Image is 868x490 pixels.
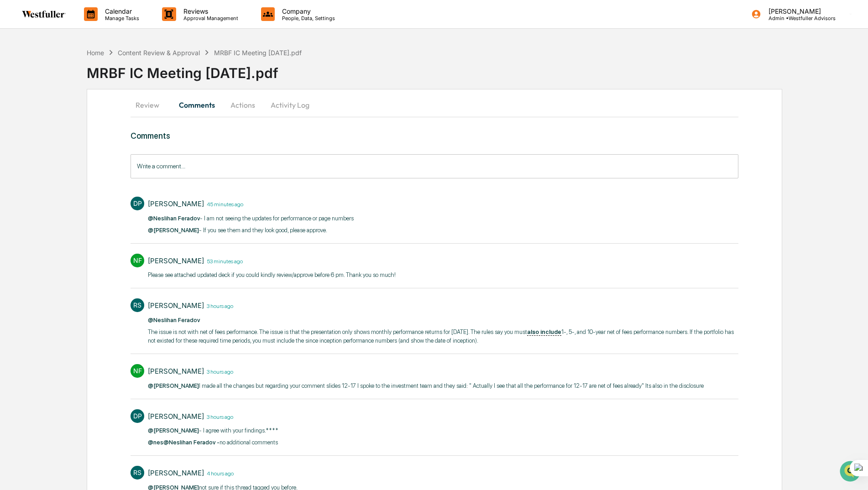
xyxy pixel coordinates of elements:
[118,49,200,57] div: Content Review & Approval
[131,254,144,267] div: NF
[148,438,278,447] p: no additional comments
[9,133,16,141] div: 🔎
[87,49,104,57] div: Home
[131,94,172,116] button: Review
[148,256,204,265] div: [PERSON_NAME]
[75,115,113,124] span: Attestations
[148,199,204,208] div: [PERSON_NAME]
[222,94,263,116] button: Actions
[31,70,150,79] div: Start new chat
[9,19,166,34] p: How can we help?
[148,469,204,477] div: [PERSON_NAME]
[176,15,243,21] p: Approval Management
[98,7,144,15] p: Calendar
[31,79,115,86] div: We're available if you need us!
[98,15,144,21] p: Manage Tasks
[66,116,73,123] div: 🗄️
[148,301,204,310] div: [PERSON_NAME]
[22,10,66,18] img: logo
[204,469,234,477] time: Friday, September 12, 2025 at 10:17:06 AM PDT
[131,298,144,312] div: RS
[9,116,16,123] div: 🖐️
[148,367,204,375] div: [PERSON_NAME]
[275,15,340,21] p: People, Data, Settings
[148,439,220,446] span: @nes@Neslihan Feradov -
[18,115,59,124] span: Preclearance
[9,70,26,86] img: 1746055101610-c473b297-6a78-478c-a979-82029cc54cd1
[131,131,738,141] h3: Comments
[148,214,354,223] p: - I am not seeing the updates for performance or page numbers
[204,367,233,375] time: Friday, September 12, 2025 at 11:13:11 AM PDT
[148,381,704,391] p: I made all the changes but regarding your comment slides 12-17 I spoke to the investment team and...
[839,460,863,485] iframe: Open customer support
[176,7,243,15] p: Reviews
[148,382,199,389] span: @[PERSON_NAME]
[131,364,144,378] div: NF
[263,94,317,116] button: Activity Log
[148,215,200,222] span: @Neslihan Feradov
[761,7,836,15] p: [PERSON_NAME]
[18,132,58,141] span: Data Lookup
[91,155,110,162] span: Pylon
[148,271,396,280] p: ​Please see attached updated deck if you could kindly review/approve before 6 pm. Thank you so much!
[131,409,144,423] div: DP
[204,200,243,208] time: Friday, September 12, 2025 at 1:43:53 PM PDT
[155,73,166,83] button: Start new chat
[172,94,222,116] button: Comments
[204,412,233,420] time: Friday, September 12, 2025 at 11:00:06 AM PDT
[148,317,200,323] span: @Neslihan Feradov
[131,197,144,210] div: DP
[761,15,836,21] p: Admin • Westfuller Advisors
[5,111,63,128] a: 🖐️Preclearance
[64,154,110,162] a: Powered byPylon
[148,226,354,235] p: - If you see them and they look good, please approve.​
[131,94,738,116] div: secondary tabs example
[148,427,199,434] span: @[PERSON_NAME]
[148,227,199,234] span: @[PERSON_NAME]
[275,7,340,15] p: Company
[148,412,204,421] div: [PERSON_NAME]
[131,466,144,480] div: RS
[5,129,61,145] a: 🔎Data Lookup
[87,57,868,81] div: MRBF IC Meeting [DATE].pdf
[148,426,278,435] p: - I agree with your findings.****
[63,111,117,128] a: 🗄️Attestations
[204,302,233,309] time: Friday, September 12, 2025 at 11:18:04 AM PDT
[214,49,302,57] div: MRBF IC Meeting [DATE].pdf
[204,257,243,265] time: Friday, September 12, 2025 at 1:36:11 PM PDT
[148,328,738,345] p: The issue is not with net of fees performance. The issue is that the presentation only shows mont...
[527,328,561,336] u: also include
